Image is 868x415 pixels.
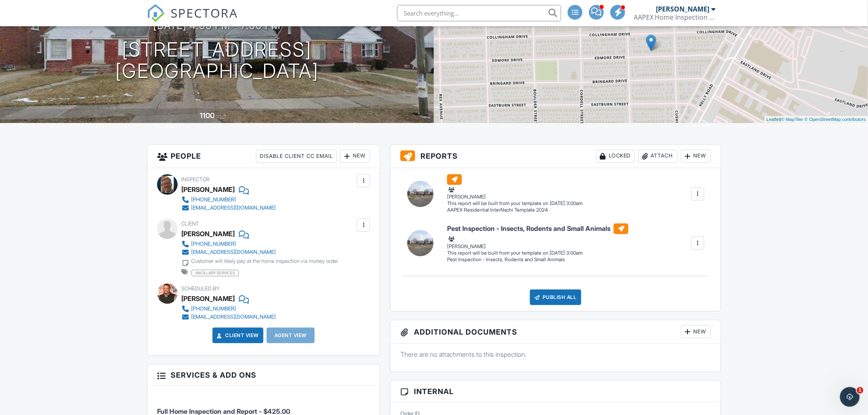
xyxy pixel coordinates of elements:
a: [EMAIL_ADDRESS][DOMAIN_NAME] [181,248,338,256]
div: 1100 [200,111,215,120]
div: Locked [596,150,635,163]
div: New [340,150,370,163]
div: [PERSON_NAME] [181,228,235,240]
a: SPECTORA [147,11,238,28]
span: Inspector [181,176,210,182]
h3: Reports [391,145,721,168]
div: AAPEX Residential InterNachi Template 2024 [447,207,582,214]
a: Client View [215,331,259,340]
span: Scheduled By [181,285,219,292]
a: Leaflet [767,117,780,122]
div: [PERSON_NAME] [656,5,710,13]
a: [EMAIL_ADDRESS][DOMAIN_NAME] [181,313,276,321]
div: [PERSON_NAME] [181,183,235,196]
span: SPECTORA [171,4,238,21]
div: This report will be built from your template on [DATE] 3:00am [447,200,582,207]
div: New [681,150,711,163]
div: New [681,325,711,338]
span: 1 [857,387,863,394]
div: [EMAIL_ADDRESS][DOMAIN_NAME] [191,314,276,320]
div: Pest Inspection - Insects, Rodents and Small Animals [447,256,628,263]
div: [PERSON_NAME] [447,185,582,200]
div: Attach [638,150,678,163]
a: [PHONE_NUMBER] [181,196,276,204]
div: [PHONE_NUMBER] [191,306,236,312]
span: ancillary services [192,270,239,276]
h1: [STREET_ADDRESS] [GEOGRAPHIC_DATA] [115,39,319,82]
a: [PHONE_NUMBER] [181,305,276,313]
div: [EMAIL_ADDRESS][DOMAIN_NAME] [191,205,276,211]
div: Disable Client CC Email [256,150,337,163]
img: The Best Home Inspection Software - Spectora [147,4,165,22]
a: [EMAIL_ADDRESS][DOMAIN_NAME] [181,204,276,212]
h6: Pest Inspection - Insects, Rodents and Small Animals [447,223,628,234]
div: This report will be built from your template on [DATE] 3:00am [447,250,628,256]
div: [EMAIL_ADDRESS][DOMAIN_NAME] [191,249,276,255]
p: There are no attachments to this inspection. [400,350,711,359]
div: AAPEX Home Inspection Services [634,13,716,21]
h3: People [147,145,380,168]
span: sq. ft. [216,113,228,119]
div: [PHONE_NUMBER] [191,241,236,247]
a: [PHONE_NUMBER] [181,240,338,248]
h3: Additional Documents [391,320,721,344]
div: Customer will likely pay at the home inspection via money order [191,258,338,265]
div: [PERSON_NAME] [181,292,235,305]
div: Publish All [530,290,581,305]
h3: [DATE] 4:00 pm - 7:00 pm [153,20,281,31]
span: Client [181,221,199,227]
a: © OpenStreetMap contributors [805,117,866,122]
h3: Services & Add ons [147,365,380,386]
input: Search everything... [397,5,561,21]
div: | [765,116,868,123]
div: [PERSON_NAME] [447,235,628,250]
a: © MapTiler [781,117,804,122]
iframe: Intercom live chat [840,387,860,407]
h3: Internal [391,381,721,402]
div: [PHONE_NUMBER] [191,196,236,203]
